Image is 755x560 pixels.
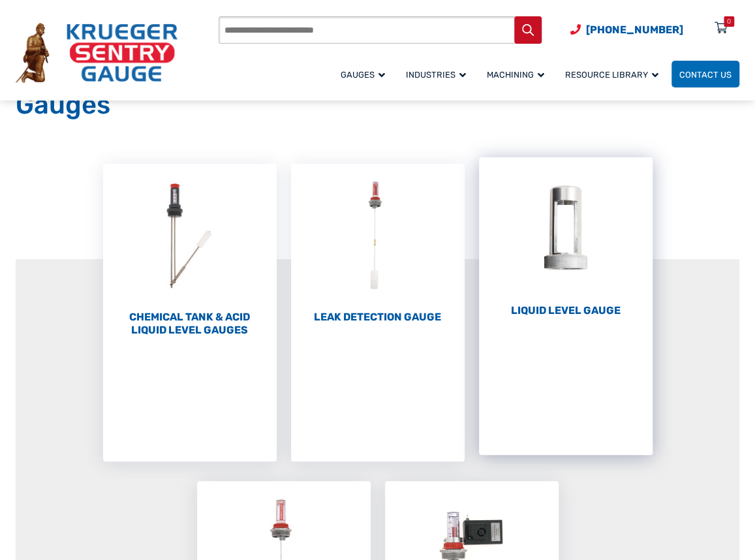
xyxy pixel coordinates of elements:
[570,22,683,38] a: Phone Number (920) 434-8860
[333,59,398,89] a: Gauges
[565,70,658,80] span: Resource Library
[557,59,671,89] a: Resource Library
[291,164,465,307] img: Leak Detection Gauge
[479,157,653,301] img: Liquid Level Gauge
[16,89,739,121] h1: Gauges
[16,23,177,83] img: Krueger Sentry Gauge
[487,70,544,80] span: Machining
[291,311,465,324] h2: Leak Detection Gauge
[679,70,732,80] span: Contact Us
[727,16,731,27] div: 0
[103,311,277,337] h2: Chemical Tank & Acid Liquid Level Gauges
[103,164,277,337] a: Visit product category Chemical Tank & Acid Liquid Level Gauges
[398,59,479,89] a: Industries
[479,157,653,317] a: Visit product category Liquid Level Gauge
[103,164,277,307] img: Chemical Tank & Acid Liquid Level Gauges
[291,164,465,324] a: Visit product category Leak Detection Gauge
[341,70,385,80] span: Gauges
[406,70,466,80] span: Industries
[479,304,653,317] h2: Liquid Level Gauge
[479,59,557,89] a: Machining
[586,23,683,36] span: [PHONE_NUMBER]
[671,61,739,87] a: Contact Us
